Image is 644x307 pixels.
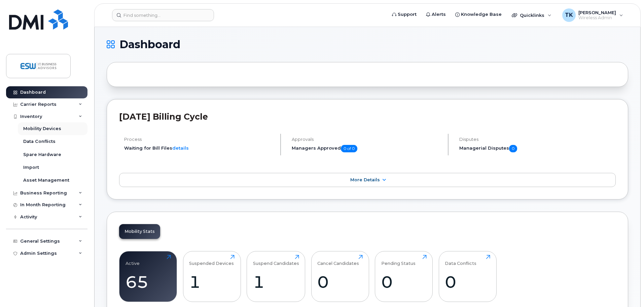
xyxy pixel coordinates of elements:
div: 0 [445,272,490,292]
a: Active65 [126,255,171,298]
a: Suspended Devices1 [189,255,235,298]
div: Pending Status [381,255,416,266]
div: 1 [189,272,235,292]
a: Cancel Candidates0 [317,255,363,298]
a: Suspend Candidates1 [253,255,299,298]
span: More Details [350,177,380,182]
h5: Managers Approved [292,145,442,152]
a: Data Conflicts0 [445,255,490,298]
div: 0 [381,272,427,292]
div: Suspended Devices [189,255,234,266]
span: Dashboard [119,39,180,50]
a: details [172,145,189,151]
h4: Approvals [292,137,442,142]
div: 65 [126,272,171,292]
h4: Process [124,137,275,142]
span: 0 of 0 [341,145,357,152]
li: Waiting for Bill Files [124,145,275,151]
div: Cancel Candidates [317,255,359,266]
div: 0 [317,272,363,292]
div: 1 [253,272,299,292]
h4: Disputes [459,137,616,142]
div: Suspend Candidates [253,255,299,266]
a: Pending Status0 [381,255,427,298]
span: 0 [509,145,517,152]
h2: [DATE] Billing Cycle [119,112,616,122]
div: Data Conflicts [445,255,476,266]
h5: Managerial Disputes [459,145,616,152]
div: Active [126,255,140,266]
